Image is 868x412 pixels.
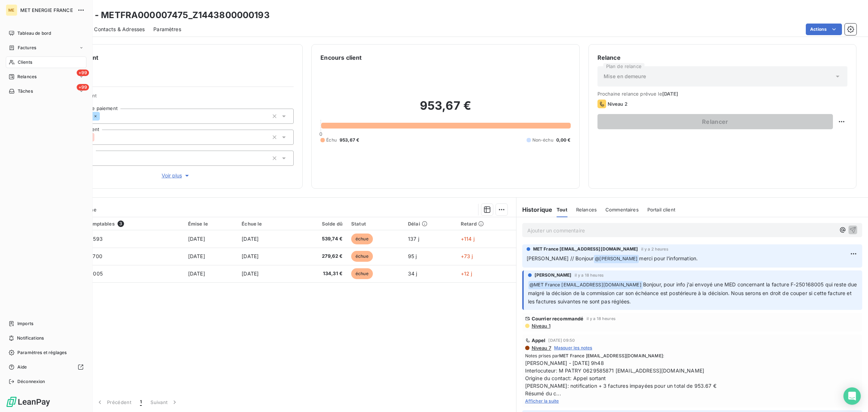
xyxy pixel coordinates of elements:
[525,353,859,359] span: Notes prises par :
[516,205,553,214] h6: Historique
[408,236,419,242] span: 137 j
[242,270,259,277] span: [DATE]
[351,251,373,262] span: échue
[18,88,33,94] span: Tâches
[351,268,373,279] span: échue
[136,395,146,410] button: 1
[58,93,294,103] span: Propriétés Client
[6,4,17,16] div: ME
[6,396,51,408] img: Logo LeanPay
[146,395,183,410] button: Suivant
[6,56,86,68] a: Clients
[140,399,142,406] span: 1
[242,221,287,227] div: Échue le
[296,253,342,260] span: 279,62 €
[556,137,571,143] span: 0,00 €
[597,114,833,129] button: Relancer
[531,345,551,351] span: Niveau 7
[326,137,337,143] span: Échu
[408,270,417,277] span: 34 j
[100,113,106,119] input: Ajouter une valeur
[20,7,73,13] span: MET ENERGIE FRANCE
[597,53,847,62] h6: Relance
[594,255,639,263] span: @ [PERSON_NAME]
[64,9,270,22] h3: PATRY - METFRA000007475_Z1443800000193
[461,236,475,242] span: +114 j
[188,270,205,277] span: [DATE]
[320,53,362,62] h6: Encours client
[525,398,559,404] span: Afficher la suite
[153,26,181,33] span: Paramètres
[6,318,86,329] a: Imports
[525,359,859,397] span: [PERSON_NAME] - [DATE] 9h48 Interlocuteur: M PATRY 0629585871 [EMAIL_ADDRESS][DOMAIN_NAME] Origin...
[557,207,567,213] span: Tout
[604,73,646,80] span: Mise en demeure
[162,172,191,179] span: Voir plus
[647,207,675,213] span: Portail client
[17,30,51,37] span: Tableau de bord
[605,207,639,213] span: Commentaires
[94,134,100,140] input: Ajouter une valeur
[461,270,472,277] span: +12 j
[548,338,575,342] span: [DATE] 09:50
[296,221,342,227] div: Solde dû
[639,255,698,261] span: merci pour l'information.
[17,73,37,80] span: Relances
[408,253,417,259] span: 95 j
[340,137,359,143] span: 953,67 €
[44,53,294,62] h6: Informations client
[6,28,86,39] a: Tableau de bord
[17,320,33,327] span: Imports
[242,253,259,259] span: [DATE]
[188,236,205,242] span: [DATE]
[576,207,597,213] span: Relances
[532,316,584,321] span: Courrier recommandé
[597,91,847,97] span: Prochaine relance prévue le
[554,345,592,351] span: Masquer les notes
[6,71,86,83] a: +99Relances
[242,236,259,242] span: [DATE]
[18,59,32,66] span: Clients
[118,220,124,227] span: 3
[296,235,342,243] span: 539,74 €
[575,273,604,277] span: il y a 18 heures
[319,131,322,137] span: 0
[17,364,27,370] span: Aide
[532,337,546,343] span: Appel
[6,361,86,373] a: Aide
[531,323,550,329] span: Niveau 1
[188,221,233,227] div: Émise le
[662,91,678,97] span: [DATE]
[77,70,89,76] span: +99
[559,353,663,358] span: MET France [EMAIL_ADDRESS][DOMAIN_NAME]
[408,221,452,227] div: Délai
[58,172,294,180] button: Voir plus
[461,221,512,227] div: Retard
[532,137,553,143] span: Non-échu
[528,281,643,289] span: @ MET France [EMAIL_ADDRESS][DOMAIN_NAME]
[351,221,399,227] div: Statut
[6,42,86,54] a: Factures
[535,272,572,278] span: [PERSON_NAME]
[18,45,36,51] span: Factures
[188,253,205,259] span: [DATE]
[92,395,136,410] button: Précédent
[587,316,616,321] span: il y a 18 heures
[533,246,638,252] span: MET France [EMAIL_ADDRESS][DOMAIN_NAME]
[528,281,859,304] span: Bonjour, pour info j'ai envoyé une MED concernant la facture F-250168005 qui reste due malgré la ...
[296,270,342,277] span: 134,31 €
[461,253,473,259] span: +73 j
[641,247,668,251] span: il y a 2 heures
[608,101,627,107] span: Niveau 2
[6,347,86,358] a: Paramètres et réglages
[17,335,44,341] span: Notifications
[94,26,145,33] span: Contacts & Adresses
[69,220,179,227] div: Pièces comptables
[527,255,594,261] span: [PERSON_NAME] // Bonjour
[6,85,86,97] a: +99Tâches
[351,234,373,244] span: échue
[77,84,89,91] span: +99
[806,24,842,35] button: Actions
[320,98,570,120] h2: 953,67 €
[17,349,67,356] span: Paramètres et réglages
